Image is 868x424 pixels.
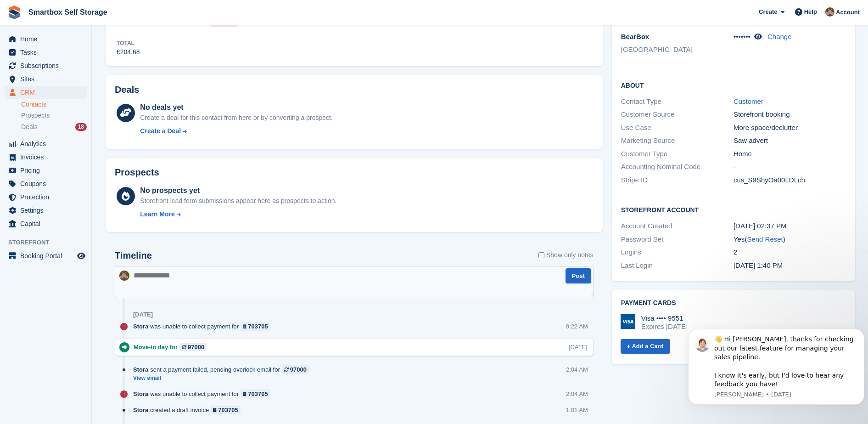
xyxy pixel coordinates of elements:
div: [DATE] 02:37 PM [734,221,846,232]
div: £204.68 [117,47,140,57]
div: cus_S9ShyOa00LDLch [734,175,846,186]
img: stora-icon-8386f47178a22dfd0bd8f6a31ec36ba5ce8667c1dd55bd0f319d3a0aa187defe.svg [7,6,21,19]
div: Total [117,39,140,47]
span: Settings [20,204,75,217]
div: No deals yet [140,102,332,113]
div: 18 [75,123,87,131]
div: Use Case [621,123,734,133]
input: Show only notes [538,250,544,260]
div: 1:01 AM [566,406,588,414]
div: 2 [734,247,846,258]
a: Contacts [21,100,87,109]
a: + Add a Card [621,339,670,354]
span: Deals [21,123,38,131]
a: Smartbox Self Storage [25,5,111,20]
div: Last Login [621,260,734,271]
div: Home [734,149,846,159]
a: menu [5,46,87,59]
span: Invoices [20,151,75,164]
div: Saw advert [734,136,846,146]
div: Visa •••• 9551 [641,314,688,322]
h2: Deals [115,85,139,95]
a: View email [133,374,314,382]
span: Help [804,7,817,17]
span: Tasks [20,46,75,59]
div: Stripe ID [621,175,734,186]
time: 2025-04-18 12:40:03 UTC [734,261,783,269]
a: menu [5,137,87,150]
a: Deals 18 [21,122,87,132]
div: 9:22 AM [566,322,588,331]
span: Protection [20,191,75,204]
div: Account Created [621,221,734,232]
div: sent a payment failed, pending overlock email for [133,365,314,374]
div: 2:04 AM [566,390,588,398]
span: Stora [133,365,148,374]
span: Sites [20,73,75,85]
a: Change [767,33,792,40]
span: Booking Portal [20,249,75,262]
div: [DATE] [569,343,588,351]
a: menu [5,59,87,72]
span: Subscriptions [20,59,75,72]
div: Customer Source [621,109,734,120]
h2: Prospects [115,167,159,178]
a: Preview store [76,250,87,261]
div: [DATE] [133,311,153,318]
a: menu [5,191,87,204]
a: menu [5,249,87,262]
a: 97000 [179,343,207,351]
span: ••••••• [734,33,750,40]
span: Stora [133,390,148,398]
a: 97000 [282,365,309,374]
span: Capital [20,217,75,230]
h2: Timeline [115,250,152,261]
div: Customer Type [621,149,734,159]
span: CRM [20,86,75,99]
div: Create a deal for this contact from here or by converting a prospect. [140,113,332,123]
div: 703705 [218,406,238,414]
a: Prospects [21,111,87,120]
img: Kayleigh Devlin [119,271,129,281]
div: was unable to collect payment for [133,390,275,398]
h2: Storefront Account [621,205,846,214]
a: 703705 [241,322,270,331]
div: Expires [DATE] [641,322,688,331]
div: No prospects yet [140,185,336,196]
div: Storefront booking [734,109,846,120]
div: 2:04 AM [566,365,588,374]
div: Storefront lead form submissions appear here as prospects to action. [140,196,336,206]
iframe: Intercom notifications message [684,324,868,419]
button: Post [566,268,591,283]
div: Accounting Nominal Code [621,162,734,172]
img: Visa Logo [621,314,635,329]
a: Learn More [140,209,336,219]
a: 703705 [211,406,241,414]
div: was unable to collect payment for [133,322,275,331]
li: [GEOGRAPHIC_DATA] [621,45,734,55]
a: menu [5,217,87,230]
div: Logins [621,247,734,258]
span: Home [20,33,75,45]
span: Storefront [8,238,91,247]
div: More space/declutter [734,123,846,133]
h2: Payment cards [621,300,846,307]
span: BearBox [621,33,650,40]
div: 703705 [248,390,268,398]
a: 703705 [241,390,270,398]
span: Stora [133,406,148,414]
div: Contact Type [621,96,734,107]
div: 97000 [188,343,204,351]
span: Prospects [21,111,50,120]
span: Stora [133,322,148,331]
div: 703705 [248,322,268,331]
a: menu [5,164,87,177]
span: Pricing [20,164,75,177]
div: Learn More [140,209,174,219]
a: Send Reset [747,235,783,243]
